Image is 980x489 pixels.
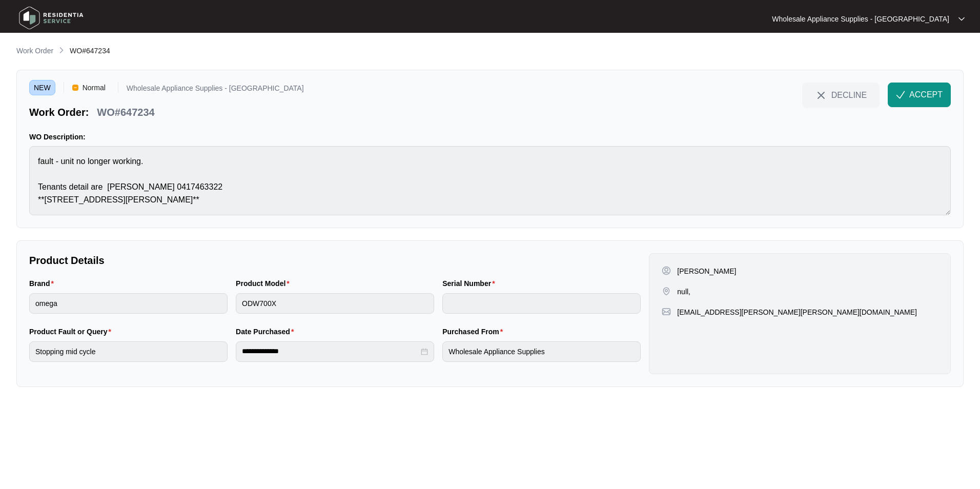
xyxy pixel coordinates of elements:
[29,278,58,289] label: Brand
[242,346,419,357] input: Date Purchased
[802,83,880,107] button: close-IconDECLINE
[442,293,641,314] input: Serial Number
[15,3,87,33] img: residentia service logo
[677,287,690,297] p: null,
[677,266,736,276] p: [PERSON_NAME]
[29,132,951,142] p: WO Description:
[662,287,671,296] img: map-pin
[29,341,228,362] input: Product Fault or Query
[909,89,943,101] span: ACCEPT
[772,14,949,24] p: Wholesale Appliance Supplies - [GEOGRAPHIC_DATA]
[662,266,671,275] img: user-pin
[677,307,917,317] p: [EMAIL_ADDRESS][PERSON_NAME][PERSON_NAME][DOMAIN_NAME]
[127,85,304,95] p: Wholesale Appliance Supplies - [GEOGRAPHIC_DATA]
[78,80,110,95] span: Normal
[236,293,434,314] input: Product Model
[14,46,55,57] a: Work Order
[57,46,66,54] img: chevron-right
[888,83,951,107] button: check-IconACCEPT
[97,105,154,119] p: WO#647234
[16,46,53,56] p: Work Order
[815,89,827,101] img: close-Icon
[29,293,228,314] input: Brand
[236,278,294,289] label: Product Model
[29,80,55,95] span: NEW
[896,90,905,99] img: check-Icon
[662,307,671,316] img: map-pin
[70,47,110,55] span: WO#647234
[442,278,499,289] label: Serial Number
[442,341,641,362] input: Purchased From
[958,16,965,22] img: dropdown arrow
[72,85,78,91] img: Vercel Logo
[831,89,867,100] span: DECLINE
[29,105,89,119] p: Work Order:
[29,253,641,268] p: Product Details
[236,327,298,337] label: Date Purchased
[29,327,115,337] label: Product Fault or Query
[29,146,951,215] textarea: fault - unit no longer working. Tenants detail are [PERSON_NAME] 0417463322 **[STREET_ADDRESS][PE...
[442,327,507,337] label: Purchased From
